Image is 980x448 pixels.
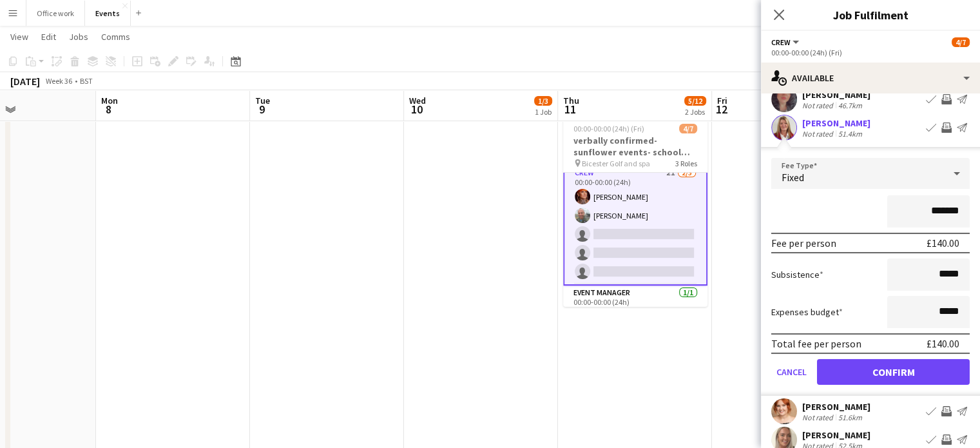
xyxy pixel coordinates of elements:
[10,75,40,88] div: [DATE]
[802,117,870,129] div: [PERSON_NAME]
[952,37,970,47] span: 4/7
[771,237,836,249] div: Fee per person
[679,124,697,133] span: 4/7
[80,76,93,86] div: BST
[535,107,552,117] div: 1 Job
[64,28,93,45] a: Jobs
[26,1,85,26] button: Office work
[96,28,135,45] a: Comms
[101,31,130,43] span: Comms
[836,101,865,110] div: 46.7km
[409,95,426,106] span: Wed
[927,337,959,350] div: £140.00
[685,107,706,117] div: 2 Jobs
[675,159,697,168] span: 3 Roles
[563,164,707,286] app-card-role: Crew2I2/500:00-00:00 (24h)[PERSON_NAME][PERSON_NAME]
[36,28,61,45] a: Edit
[563,116,707,307] app-job-card: 00:00-00:00 (24h) (Fri)4/7verbally confirmed- sunflower events- school sports day Bicester Golf a...
[782,171,804,184] span: Fixed
[69,31,88,43] span: Jobs
[771,359,812,385] button: Cancel
[561,102,579,117] span: 11
[836,129,865,139] div: 51.4km
[771,37,791,47] span: Crew
[10,31,28,43] span: View
[927,237,959,249] div: £140.00
[771,48,970,57] div: 00:00-00:00 (24h) (Fri)
[771,306,843,318] label: Expenses budget
[5,28,34,45] a: View
[563,135,707,158] h3: verbally confirmed- sunflower events- school sports day
[101,95,118,106] span: Mon
[802,101,836,110] div: Not rated
[836,413,865,422] div: 51.6km
[255,95,270,106] span: Tue
[43,76,75,86] span: Week 36
[573,124,644,133] span: 00:00-00:00 (24h) (Fri)
[802,401,870,413] div: [PERSON_NAME]
[563,286,707,329] app-card-role: Event Manager1/100:00-00:00 (24h)
[684,96,706,106] span: 5/12
[771,337,861,350] div: Total fee per person
[802,89,870,101] div: [PERSON_NAME]
[717,95,727,106] span: Fri
[761,6,980,23] h3: Job Fulfilment
[253,102,270,117] span: 9
[407,102,426,117] span: 10
[802,413,836,422] div: Not rated
[771,269,823,280] label: Subsistence
[771,37,801,47] button: Crew
[85,1,131,26] button: Events
[534,96,552,106] span: 1/3
[802,129,836,139] div: Not rated
[41,31,56,43] span: Edit
[582,159,650,168] span: Bicester Golf and spa
[99,102,118,117] span: 8
[715,102,727,117] span: 12
[817,359,970,385] button: Confirm
[563,95,579,106] span: Thu
[802,429,870,441] div: [PERSON_NAME]
[761,63,980,93] div: Available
